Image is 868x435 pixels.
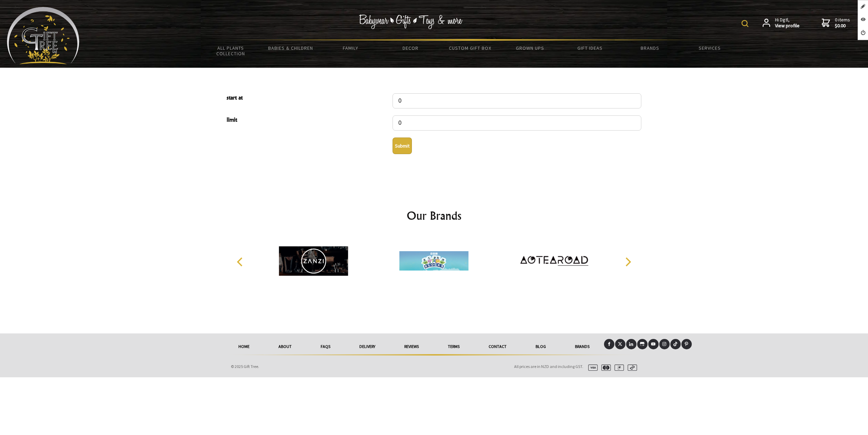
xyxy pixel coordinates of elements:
[264,339,306,354] a: About
[306,339,345,354] a: FAQs
[279,235,348,287] img: Zanzi
[680,41,740,55] a: Services
[620,254,635,269] button: Next
[822,17,850,29] a: 0 items$0.00
[520,235,589,287] img: Aotearoad
[612,365,624,371] img: paypal.svg
[393,138,412,154] button: Submit
[775,17,800,29] span: Hi Dgtl,
[835,23,850,29] strong: $0.00
[224,339,264,354] a: Home
[433,339,474,354] a: Terms
[521,339,560,354] a: Blog
[560,339,604,354] a: Brands
[500,41,560,55] a: Grown Ups
[835,17,850,29] span: 0 items
[742,20,748,27] img: product search
[233,254,248,269] button: Previous
[345,339,390,354] a: delivery
[514,364,583,369] span: All prices are in NZD and including GST.
[229,207,639,224] h2: Our Brands
[321,41,380,55] a: Family
[474,339,521,354] a: Contact
[231,364,259,369] span: © 2025 Gift Tree.
[261,41,320,55] a: Babies & Children
[227,93,389,103] span: start at
[659,339,670,349] a: Instagram
[393,93,641,108] input: start at
[620,41,680,55] a: Brands
[560,41,620,55] a: Gift Ideas
[648,339,659,349] a: Youtube
[399,235,469,287] img: Alphablocks
[227,115,389,125] span: limit
[626,339,636,349] a: LinkedIn
[763,17,800,29] a: Hi Dgtl,View profile
[625,365,637,371] img: afterpay.svg
[615,339,625,349] a: X (Twitter)
[359,15,462,29] img: Babywear - Gifts - Toys & more
[201,41,261,61] a: All Plants Collection
[7,7,79,64] img: Babyware - Gifts - Toys and more...
[775,23,800,29] strong: View profile
[390,339,433,354] a: reviews
[604,339,614,349] a: Facebook
[681,339,692,349] a: Pinterest
[393,115,641,131] input: limit
[380,41,440,55] a: Decor
[585,365,598,371] img: visa.svg
[670,339,681,349] a: Tiktok
[598,365,611,371] img: mastercard.svg
[440,41,500,55] a: Custom Gift Box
